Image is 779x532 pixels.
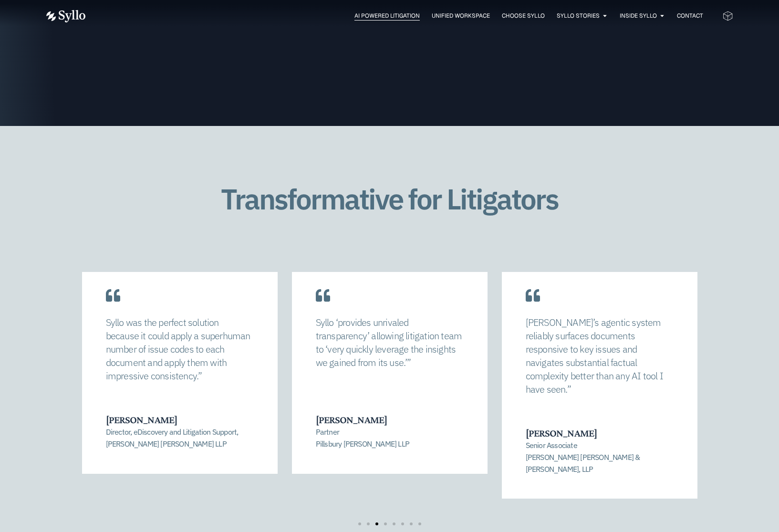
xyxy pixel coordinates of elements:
[557,11,600,20] a: Syllo Stories
[316,316,464,369] p: Syllo ‘provides unrivaled transparency’ allowing litigation team to ‘very quickly leverage the in...
[316,414,463,426] h3: [PERSON_NAME]
[393,522,395,525] span: Go to slide 5
[358,522,361,525] span: Go to slide 1
[526,427,673,439] h3: [PERSON_NAME]
[188,183,591,215] h1: Transformative for Litigators
[106,426,253,449] p: Director, eDiscovery and Litigation Support, [PERSON_NAME] [PERSON_NAME] LLP
[384,522,387,525] span: Go to slide 4
[620,11,657,20] a: Inside Syllo
[526,316,674,396] p: [PERSON_NAME]’s agentic system reliably surfaces documents responsive to key issues and navigates...
[46,10,85,22] img: Vector
[104,11,703,21] div: Menu Toggle
[502,11,545,20] a: Choose Syllo
[104,11,703,21] nav: Menu
[82,272,278,499] div: 3 / 8
[106,316,254,383] p: Syllo was the perfect solution because it could apply a superhuman number of issue codes to each ...
[401,522,404,525] span: Go to slide 6
[418,522,421,525] span: Go to slide 8
[502,272,697,499] div: 5 / 8
[677,11,703,20] a: Contact
[526,439,673,475] p: Senior Associate [PERSON_NAME] [PERSON_NAME] & [PERSON_NAME], LLP
[432,11,490,20] a: Unified Workspace
[316,426,463,449] p: Partner Pillsbury [PERSON_NAME] LLP
[82,272,697,526] div: Carousel
[410,522,413,525] span: Go to slide 7
[354,11,420,20] a: AI Powered Litigation
[292,272,488,499] div: 4 / 8
[106,414,253,426] h3: [PERSON_NAME]
[367,522,370,525] span: Go to slide 2
[375,522,378,525] span: Go to slide 3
